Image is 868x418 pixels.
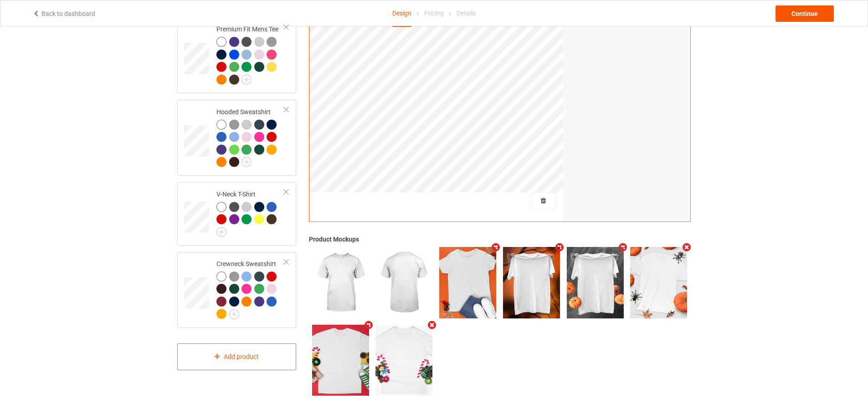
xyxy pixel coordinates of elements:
img: svg+xml;base64,PD94bWwgdmVyc2lvbj0iMS4wIiBlbmNvZGluZz0iVVRGLTgiPz4KPHN2ZyB3aWR0aD0iMjJweCIgaGVpZ2... [241,75,252,85]
i: Remove mockup [554,242,565,252]
img: heather_texture.png [267,37,277,47]
i: Remove mockup [617,242,629,252]
div: Crewneck Sweatshirt [216,259,284,318]
div: Continue [776,5,834,22]
div: V-Neck T-Shirt [216,190,284,234]
img: regular.jpg [375,325,432,396]
i: Remove mockup [426,320,438,330]
img: regular.jpg [630,247,687,318]
img: svg+xml;base64,PD94bWwgdmVyc2lvbj0iMS4wIiBlbmNvZGluZz0iVVRGLTgiPz4KPHN2ZyB3aWR0aD0iMjJweCIgaGVpZ2... [241,157,252,167]
img: regular.jpg [375,247,432,318]
div: Add product [177,343,296,370]
img: regular.jpg [439,247,496,318]
img: regular.jpg [503,247,560,318]
div: Product Mockups [309,235,691,244]
div: Premium Fit Mens Tee [177,17,296,93]
img: regular.jpg [312,247,369,318]
div: Premium Fit Mens Tee [216,25,284,84]
div: Details [457,0,476,26]
div: Crewneck Sweatshirt [177,252,296,328]
i: Remove mockup [681,242,693,252]
img: svg+xml;base64,PD94bWwgdmVyc2lvbj0iMS4wIiBlbmNvZGluZz0iVVRGLTgiPz4KPHN2ZyB3aWR0aD0iMjJweCIgaGVpZ2... [229,309,239,319]
a: Back to dashboard [32,10,95,17]
img: regular.jpg [312,325,369,396]
div: Pricing [424,0,444,26]
i: Remove mockup [363,320,374,330]
div: V-Neck T-Shirt [177,182,296,245]
div: Hooded Sweatshirt [216,107,284,166]
i: Remove mockup [490,242,502,252]
div: Design [392,0,411,27]
div: Hooded Sweatshirt [177,100,296,176]
img: regular.jpg [567,247,624,318]
img: svg+xml;base64,PD94bWwgdmVyc2lvbj0iMS4wIiBlbmNvZGluZz0iVVRGLTgiPz4KPHN2ZyB3aWR0aD0iMjJweCIgaGVpZ2... [216,227,226,237]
